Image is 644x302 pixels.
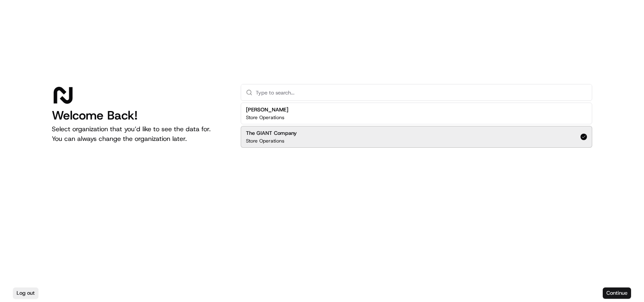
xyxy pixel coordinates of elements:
p: Store Operations [246,138,284,144]
h2: The GIANT Company [246,130,297,137]
button: Log out [13,287,38,299]
div: Suggestions [241,101,592,149]
p: Select organization that you’d like to see the data for. You can always change the organization l... [52,124,228,144]
button: Continue [603,287,631,299]
p: Store Operations [246,114,284,121]
h2: [PERSON_NAME] [246,106,288,113]
input: Type to search... [256,84,587,101]
h1: Welcome Back! [52,108,228,123]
